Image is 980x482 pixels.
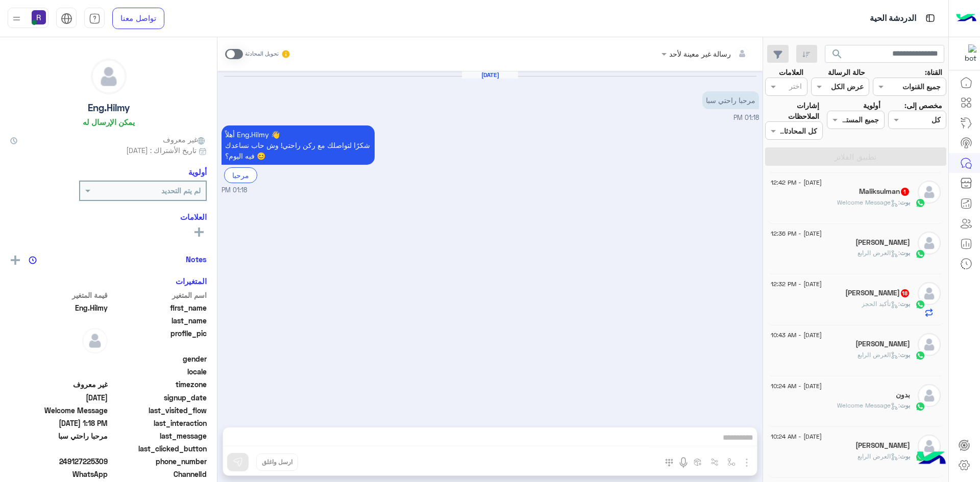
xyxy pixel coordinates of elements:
span: 01:18 PM [222,186,247,195]
span: : العرض الرابع [857,452,900,460]
h5: Maliksulman [859,187,910,196]
h5: محمد [855,238,910,247]
h6: Notes [186,255,207,264]
span: Welcome Message [10,405,108,416]
img: add [11,256,20,265]
img: WhatsApp [915,401,925,412]
label: العلامات [779,67,803,78]
span: غير معروف [10,379,108,390]
span: 01:18 PM [733,114,759,121]
button: تطبيق الفلاتر [765,147,946,166]
span: last_name [110,315,207,326]
h6: يمكن الإرسال له [83,117,135,126]
img: defaultAdmin.png [918,333,941,356]
span: بوت [900,198,910,206]
span: : تأكيد الحجز [862,300,900,308]
label: مخصص إلى: [904,100,942,111]
img: 322853014244696 [958,44,976,63]
img: hulul-logo.png [914,441,949,477]
img: Logo [956,8,976,29]
span: null [10,366,108,377]
span: مرحبا راحتي سبا [10,430,108,441]
img: defaultAdmin.png [91,59,126,94]
span: signup_date [110,392,207,403]
p: 24/8/2025, 1:18 PM [702,91,759,109]
span: : العرض الرابع [857,351,900,359]
p: الدردشة الحية [870,12,916,26]
div: مرحبا [224,167,257,183]
span: 249127225309 [10,456,108,467]
h5: Eng.Hilmy [88,102,130,114]
span: null [10,443,108,454]
span: بوت [900,249,910,257]
span: last_interaction [110,418,207,428]
h6: المتغيرات [176,276,207,286]
span: phone_number [110,456,207,467]
span: 18 [901,289,909,297]
span: تاريخ الأشتراك : [DATE] [126,145,197,156]
div: اختر [789,81,803,94]
img: defaultAdmin.png [918,384,941,407]
img: tab [61,13,72,24]
img: WhatsApp [915,350,925,361]
span: 2025-08-24T10:18:32.67Z [10,418,108,428]
span: اسم المتغير [110,290,207,300]
span: قيمة المتغير [10,290,108,300]
span: : Welcome Message [837,198,900,206]
img: defaultAdmin.png [918,435,941,458]
img: WhatsApp [915,249,925,259]
span: last_clicked_button [110,443,207,454]
span: [DATE] - 10:24 AM [771,382,822,391]
label: أولوية [863,100,880,111]
button: search [825,45,850,67]
span: [DATE] - 12:36 PM [771,229,822,238]
img: WhatsApp [915,198,925,208]
img: tab [924,12,937,24]
span: بوت [900,401,910,409]
img: defaultAdmin.png [918,232,941,255]
img: WhatsApp [915,299,925,310]
span: locale [110,366,207,377]
span: last_visited_flow [110,405,207,416]
img: notes [29,256,37,264]
span: ChannelId [110,469,207,479]
button: ارسل واغلق [256,453,298,471]
span: timezone [110,379,207,390]
span: غير معروف [163,134,207,145]
label: القناة: [925,67,942,78]
h6: العلامات [10,212,207,221]
span: Eng.Hilmy [10,302,108,313]
span: بوت [900,452,910,460]
img: defaultAdmin.png [918,181,941,204]
h5: بكر عبد الكريم [845,289,910,297]
span: [DATE] - 10:43 AM [771,331,822,340]
span: gender [110,353,207,364]
span: search [831,48,843,60]
span: : Welcome Message [837,401,900,409]
span: : العرض الرابع [857,249,900,257]
label: حالة الرسالة [828,67,865,78]
span: بوت [900,300,910,308]
a: تواصل معنا [112,8,164,29]
span: [DATE] - 10:24 AM [771,432,822,441]
span: [DATE] - 12:32 PM [771,280,822,289]
img: defaultAdmin.png [82,328,108,353]
a: tab [84,8,105,29]
p: 24/8/2025, 1:18 PM [222,125,375,165]
span: profile_pic [110,328,207,351]
span: null [10,353,108,364]
img: userImage [32,10,46,24]
h5: بدون [896,391,910,399]
span: بوت [900,351,910,359]
small: تحويل المحادثة [245,50,279,58]
h5: فريد الشوربجي [855,340,910,348]
h6: [DATE] [462,71,518,79]
span: last_message [110,430,207,441]
h6: أولوية [188,167,207,176]
span: 2 [10,469,108,479]
img: profile [10,12,23,25]
label: إشارات الملاحظات [765,100,819,122]
span: 1 [901,188,909,196]
span: 2025-08-24T10:18:32.676Z [10,392,108,403]
span: [DATE] - 12:42 PM [771,178,822,187]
